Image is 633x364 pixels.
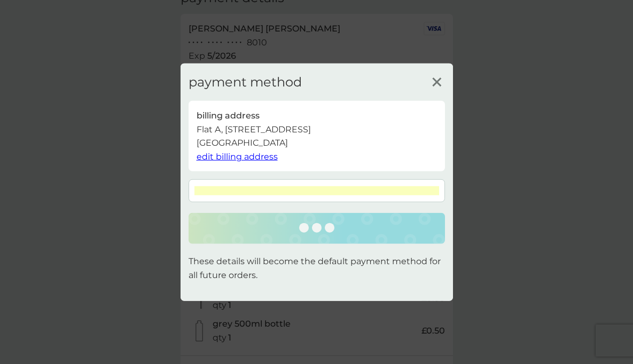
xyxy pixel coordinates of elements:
[197,122,311,136] p: Flat A, [STREET_ADDRESS]
[189,255,445,282] p: These details will become the default payment method for all future orders.
[189,74,302,90] h3: payment method
[194,186,439,195] iframe: To enrich screen reader interactions, please activate Accessibility in Grammarly extension settings
[197,152,278,162] span: edit billing address
[197,109,260,123] p: billing address
[197,150,278,164] button: edit billing address
[197,136,288,150] p: [GEOGRAPHIC_DATA]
